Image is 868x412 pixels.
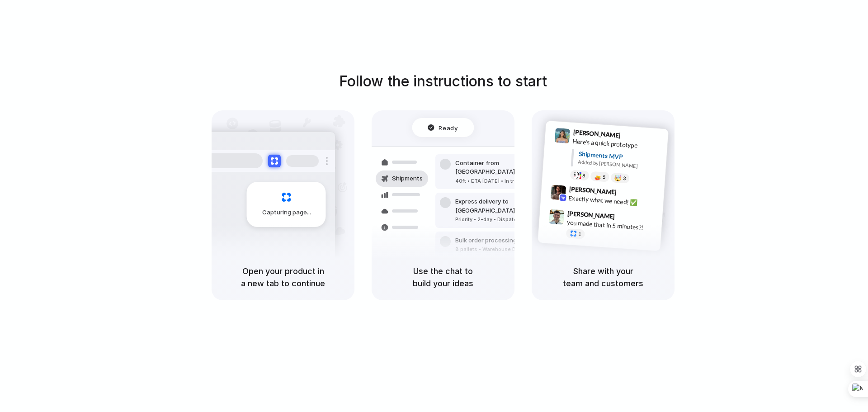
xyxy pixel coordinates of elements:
div: 8 pallets • Warehouse B • Packed [455,246,539,253]
div: Bulk order processing [455,236,539,245]
div: you made that in 5 minutes?! [566,218,657,233]
div: Here's a quick prototype [572,137,663,152]
span: Ready [439,123,458,132]
span: [PERSON_NAME] [567,208,615,222]
h5: Use the chat to build your ideas [382,265,504,289]
div: 40ft • ETA [DATE] • In transit [455,177,553,185]
span: 9:41 AM [623,132,642,142]
span: 9:47 AM [618,213,636,223]
h1: Follow the instructions to start [339,71,547,92]
span: 3 [623,176,626,181]
div: Exactly what we need! ✅ [568,193,659,208]
span: Capturing page [262,208,312,217]
span: 1 [578,232,581,237]
h5: Open your product in a new tab to continue [222,265,344,289]
div: Added by [PERSON_NAME] [578,158,661,171]
div: Container from [GEOGRAPHIC_DATA] [455,159,553,176]
span: 9:42 AM [619,188,638,199]
div: Priority • 2-day • Dispatched [455,216,553,223]
span: [PERSON_NAME] [573,127,621,140]
h5: Share with your team and customers [542,265,664,289]
span: 8 [582,173,585,178]
div: Shipments MVP [578,149,662,164]
div: 🤯 [614,175,622,181]
span: [PERSON_NAME] [569,184,617,197]
div: Express delivery to [GEOGRAPHIC_DATA] [455,197,553,215]
span: Shipments [392,174,423,183]
span: 5 [603,175,606,180]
